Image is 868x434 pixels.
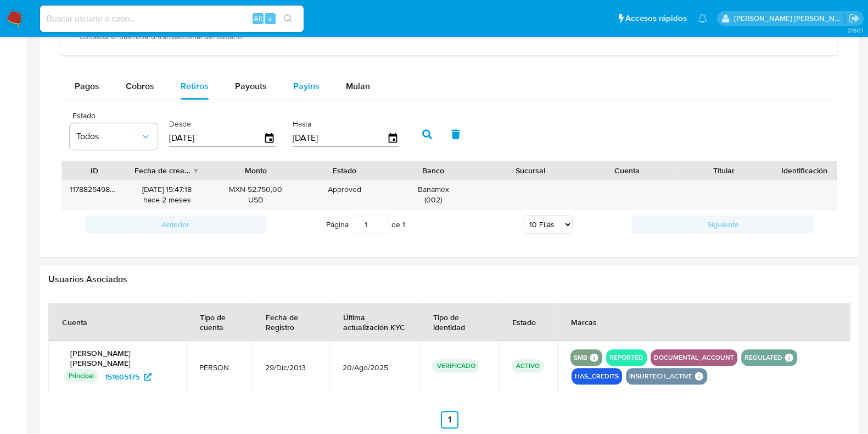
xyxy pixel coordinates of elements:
span: Accesos rápidos [625,13,687,24]
p: daniela.lagunesrodriguez@mercadolibre.com.mx [734,13,845,24]
span: Alt [254,13,262,24]
span: 3.160.1 [847,26,863,35]
a: Notificaciones [698,14,707,23]
span: s [268,13,272,24]
input: Buscar usuario o caso... [40,12,304,26]
button: search-icon [277,11,299,26]
h2: Usuarios Asociados [48,274,850,285]
a: Salir [848,13,860,24]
